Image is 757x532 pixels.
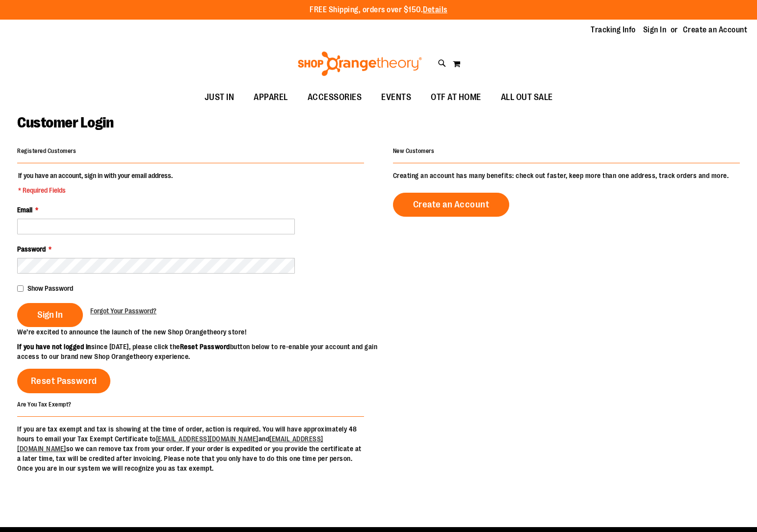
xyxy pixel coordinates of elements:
p: We’re excited to announce the launch of the new Shop Orangetheory store! [17,327,379,337]
span: OTF AT HOME [431,86,481,108]
span: ACCESSORIES [308,86,362,108]
span: Forgot Your Password? [90,307,157,315]
a: Sign In [643,25,667,35]
span: APPAREL [254,86,288,108]
strong: Are You Tax Exempt? [17,401,72,407]
a: Tracking Info [591,25,636,35]
a: Reset Password [17,369,110,393]
button: Sign In [17,303,83,327]
a: [EMAIL_ADDRESS][DOMAIN_NAME] [156,435,259,443]
img: Shop Orangetheory [296,51,423,76]
span: JUST IN [205,86,235,108]
span: Create an Account [413,199,490,210]
a: Details [423,5,447,14]
span: EVENTS [381,86,411,108]
span: Show Password [27,284,73,292]
strong: New Customers [393,148,435,154]
strong: If you have not logged in [17,343,91,351]
a: Create an Account [683,25,748,35]
p: since [DATE], please click the button below to re-enable your account and gain access to our bran... [17,342,379,361]
span: * Required Fields [18,185,173,195]
a: Forgot Your Password? [90,306,157,316]
span: Password [17,245,46,253]
strong: Reset Password [180,343,230,351]
span: Reset Password [31,376,97,386]
a: Create an Account [393,193,510,217]
legend: If you have an account, sign in with your email address. [17,171,174,195]
span: ALL OUT SALE [501,86,553,108]
span: Sign In [37,309,63,320]
p: Creating an account has many benefits: check out faster, keep more than one address, track orders... [393,171,740,180]
span: Customer Login [17,114,113,131]
p: If you are tax exempt and tax is showing at the time of order, action is required. You will have ... [17,424,364,473]
strong: Registered Customers [17,148,76,154]
span: Email [17,206,32,214]
p: FREE Shipping, orders over $150. [310,4,447,16]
